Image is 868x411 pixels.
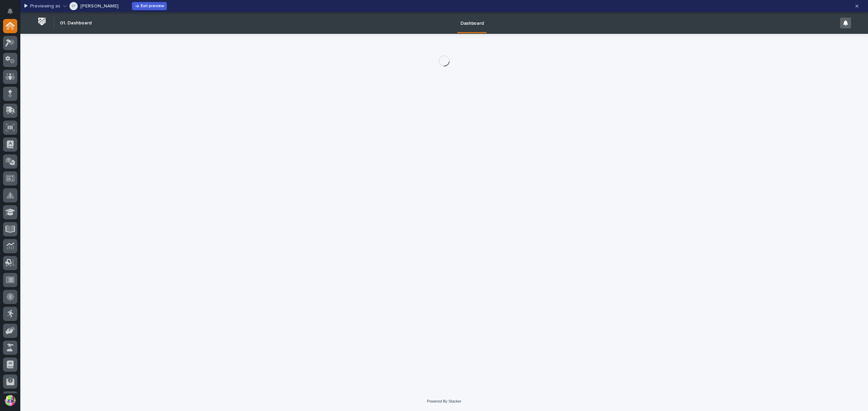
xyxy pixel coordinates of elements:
p: [PERSON_NAME] [80,4,118,8]
button: users-avatar [3,393,17,408]
div: Spenser Yoder [72,2,76,10]
a: Powered By Stacker [427,399,461,403]
button: Exit preview [132,2,167,10]
h2: 01. Dashboard [60,20,92,26]
img: Workspace Logo [36,15,48,28]
span: Exit preview [141,4,164,8]
div: Notifications [8,8,17,19]
p: Dashboard [460,12,484,26]
a: Workspace Logo [34,12,50,34]
a: Dashboard [457,12,487,32]
p: Previewing as [30,3,60,9]
button: Notifications [3,4,17,18]
button: Spenser Yoder[PERSON_NAME] [63,1,118,12]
